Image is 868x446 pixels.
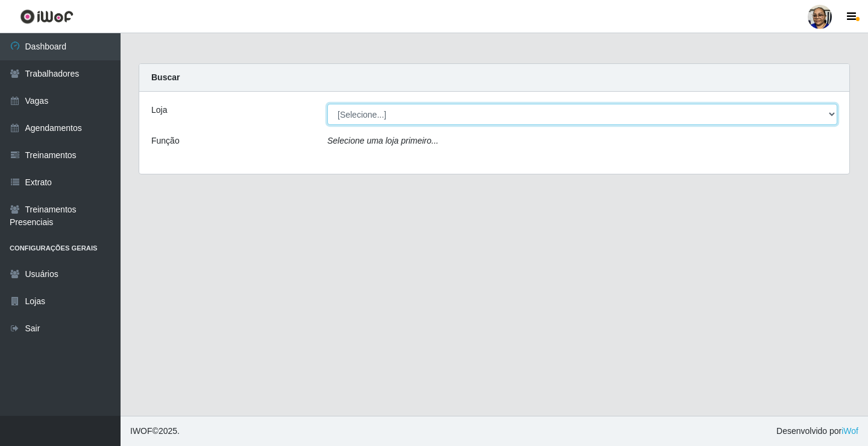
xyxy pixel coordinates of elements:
[130,425,180,438] span: © 2025 .
[151,135,180,147] label: Função
[151,104,167,116] label: Loja
[151,72,180,82] strong: Buscar
[841,426,858,436] a: iWof
[327,136,438,145] i: Selecione uma loja primeiro...
[20,9,74,24] img: CoreUI Logo
[130,426,153,436] span: IWOF
[776,425,858,438] span: Desenvolvido por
